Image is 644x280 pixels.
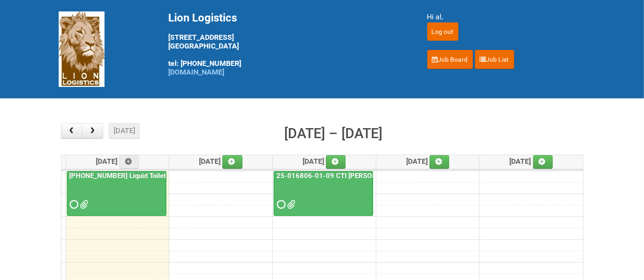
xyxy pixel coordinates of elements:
[96,157,139,166] span: [DATE]
[169,68,225,76] a: [DOMAIN_NAME]
[70,201,77,208] span: Requested
[406,157,450,166] span: [DATE]
[222,155,242,169] a: Add an event
[475,50,514,69] a: Job List
[429,155,450,169] a: Add an event
[274,171,373,216] a: 25-016806-01-09 CTI [PERSON_NAME] Bar Superior HUT
[59,44,105,53] a: Lion Logistics
[277,201,283,208] span: Requested
[199,157,242,166] span: [DATE]
[533,155,553,169] a: Add an event
[59,11,105,87] img: Lion Logistics
[303,157,346,166] span: [DATE]
[287,201,293,208] span: LPF - 25-016806-01-09 CTI Dove CM Bar Superior HUT.xlsx Dove CM Usage Instructions.pdf MDN - 25-0...
[427,11,586,22] div: Hi al,
[427,50,473,69] a: Job Board
[169,11,237,24] span: Lion Logistics
[284,123,382,144] h2: [DATE] – [DATE]
[119,155,139,169] a: Add an event
[326,155,346,169] a: Add an event
[67,171,166,216] a: [PHONE_NUMBER] Liquid Toilet Bowl Cleaner - Mailing 2
[510,157,553,166] span: [DATE]
[80,201,87,208] span: Grp 1001 Seed.jpg Grp 1001 2..jpg Grp 1001 1..jpg MOR_Mailing 2 24-096164-01-08.xlsm Labels Maili...
[427,22,458,41] input: Log out
[275,172,458,180] a: 25-016806-01-09 CTI [PERSON_NAME] Bar Superior HUT
[109,123,140,139] button: [DATE]
[169,11,404,76] div: [STREET_ADDRESS] [GEOGRAPHIC_DATA] tel: [PHONE_NUMBER]
[68,172,246,180] a: [PHONE_NUMBER] Liquid Toilet Bowl Cleaner - Mailing 2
